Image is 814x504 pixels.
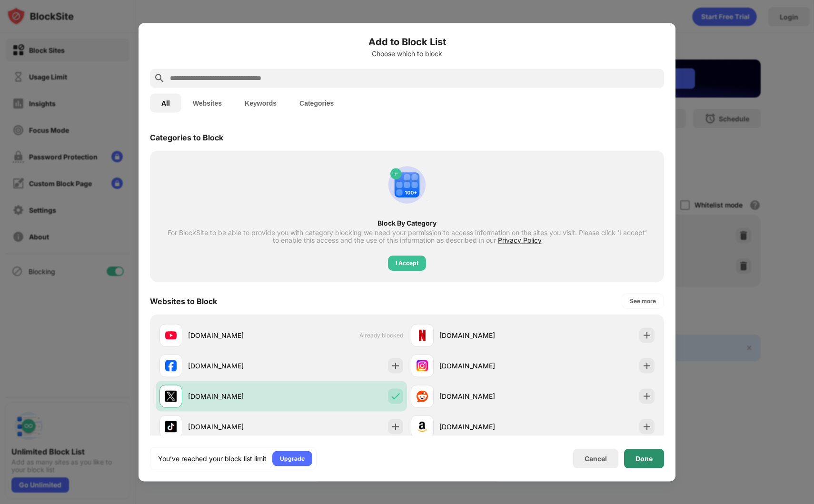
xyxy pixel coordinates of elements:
img: favicons [417,329,428,341]
div: See more [630,296,656,306]
div: [DOMAIN_NAME] [439,361,533,371]
img: favicons [417,360,428,371]
img: favicons [165,390,177,402]
div: Websites to Block [150,296,217,306]
div: [DOMAIN_NAME] [439,391,533,401]
img: favicons [165,421,177,432]
img: favicons [417,390,428,402]
div: Upgrade [280,454,305,463]
div: For BlockSite to be able to provide you with category blocking we need your permission to access ... [167,228,647,244]
div: I Accept [396,258,418,267]
div: [DOMAIN_NAME] [188,330,281,340]
div: Block By Category [167,219,647,227]
button: Categories [288,93,345,112]
button: Websites [181,93,233,112]
button: Keywords [233,93,288,112]
img: favicons [417,421,428,432]
div: [DOMAIN_NAME] [439,422,533,432]
div: Categories to Block [150,132,223,142]
div: [DOMAIN_NAME] [188,361,281,371]
div: Done [635,455,653,462]
img: search.svg [154,72,165,84]
div: You’ve reached your block list limit [158,454,267,463]
div: [DOMAIN_NAME] [188,422,281,432]
div: [DOMAIN_NAME] [188,391,281,401]
span: Already blocked [359,332,403,339]
span: Privacy Policy [498,236,542,244]
img: category-add.svg [384,162,430,208]
div: [DOMAIN_NAME] [439,330,533,340]
div: Choose which to block [150,49,664,57]
h6: Add to Block List [150,34,664,49]
div: Cancel [585,455,607,463]
img: favicons [165,360,177,371]
img: favicons [165,329,177,341]
button: All [150,93,181,112]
